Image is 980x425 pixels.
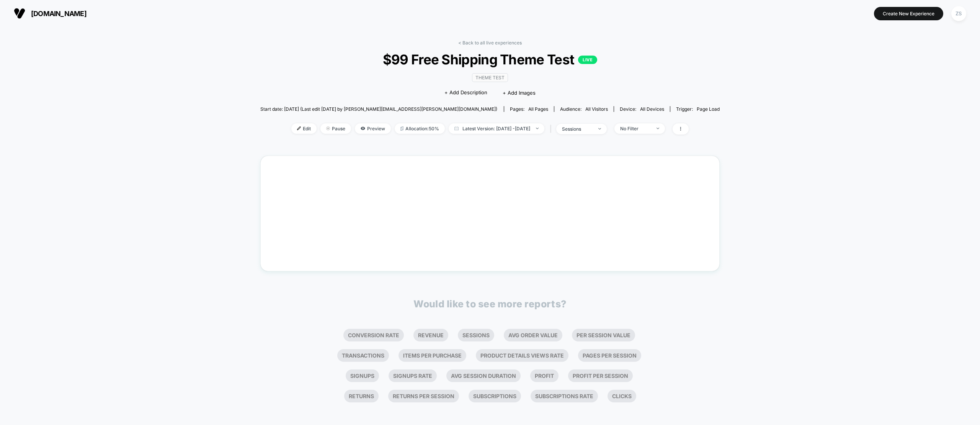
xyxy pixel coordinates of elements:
li: Clicks [608,390,636,402]
li: Signups Rate [389,369,437,382]
span: Page Load [697,106,720,112]
span: Start date: [DATE] (Last edit [DATE] by [PERSON_NAME][EMAIL_ADDRESS][PERSON_NAME][DOMAIN_NAME]) [260,106,497,112]
a: < Back to all live experiences [458,40,522,46]
span: all pages [528,106,548,112]
li: Product Details Views Rate [476,349,568,362]
div: No Filter [620,126,651,131]
span: Pause [320,123,351,134]
span: + Add Images [503,90,536,96]
li: Transactions [337,349,389,362]
span: $99 Free Shipping Theme Test [283,51,697,67]
li: Pages Per Session [578,349,641,362]
button: [DOMAIN_NAME] [11,7,89,20]
span: Latest Version: [DATE] - [DATE] [449,123,544,134]
p: LIVE [578,56,597,64]
button: Create New Experience [874,7,943,20]
span: Preview [355,123,391,134]
div: sessions [562,126,593,132]
img: end [326,126,330,130]
li: Returns [344,390,379,402]
img: end [536,128,539,129]
div: Trigger: [676,106,720,112]
span: Theme Test [472,73,508,82]
li: Sessions [458,329,494,341]
span: All Visitors [585,106,608,112]
span: Device: [614,106,670,112]
div: Pages: [510,106,548,112]
li: Returns Per Session [388,390,459,402]
li: Subscriptions Rate [531,390,598,402]
div: Audience: [560,106,608,112]
li: Per Session Value [572,329,635,341]
img: end [598,128,601,130]
span: Allocation: 50% [395,123,445,134]
img: edit [297,126,301,130]
img: rebalance [400,126,403,131]
li: Avg Session Duration [446,369,521,382]
span: + Add Description [444,89,487,97]
li: Profit [530,369,559,382]
img: calendar [454,126,459,130]
span: [DOMAIN_NAME] [31,10,87,18]
p: Would like to see more reports? [413,298,567,310]
img: Visually logo [14,8,25,19]
span: Edit [291,123,317,134]
span: | [548,123,556,135]
li: Profit Per Session [568,369,633,382]
div: ZS [951,6,966,21]
li: Subscriptions [469,390,521,402]
li: Avg Order Value [504,329,562,341]
li: Revenue [413,329,448,341]
img: end [657,128,659,129]
li: Signups [346,369,379,382]
li: Conversion Rate [343,329,404,341]
span: all devices [640,106,664,112]
li: Items Per Purchase [399,349,466,362]
button: ZS [949,6,969,21]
